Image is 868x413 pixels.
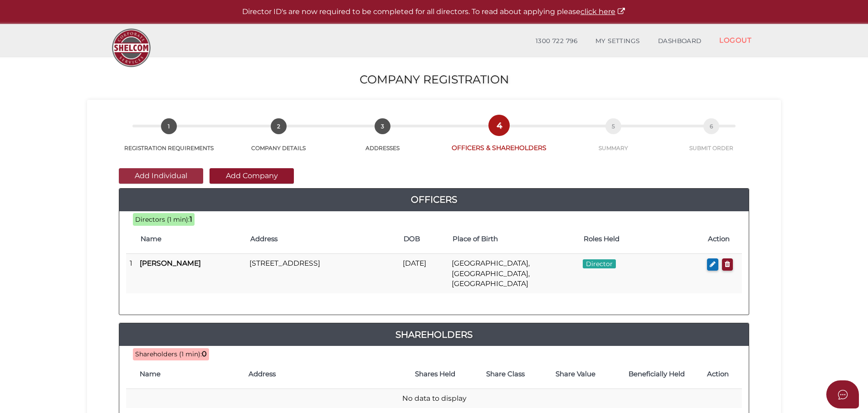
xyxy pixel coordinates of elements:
[527,32,586,50] a: 1300 722 796
[545,370,606,378] h4: Share Value
[190,215,192,224] b: 1
[707,370,737,378] h4: Action
[448,254,579,293] td: [GEOGRAPHIC_DATA], [GEOGRAPHIC_DATA], [GEOGRAPHIC_DATA]
[436,127,562,152] a: 4OFFICERS & SHAREHOLDERS
[586,32,649,50] a: MY SETTINGS
[249,370,395,378] h4: Address
[475,370,536,378] h4: Share Class
[246,254,400,293] td: [STREET_ADDRESS]
[107,24,155,72] img: Logo
[453,235,575,243] h4: Place of Birth
[826,380,859,408] button: Open asap
[126,389,742,408] td: No data to display
[491,117,507,133] span: 4
[375,118,390,134] span: 3
[161,118,177,134] span: 1
[119,192,749,207] a: Officers
[664,128,758,152] a: 6SUBMIT ORDER
[605,118,621,134] span: 5
[210,168,294,184] button: Add Company
[250,235,395,243] h4: Address
[202,350,207,358] b: 0
[399,254,448,293] td: [DATE]
[140,259,201,267] b: [PERSON_NAME]
[271,118,287,134] span: 2
[649,32,711,50] a: DASHBOARD
[710,31,761,49] a: LOGOUT
[330,128,436,152] a: 3ADDRESSES
[580,7,626,16] a: click here
[23,7,845,17] p: Director ID's are now required to be completed for all directors. To read about applying please
[119,168,203,184] button: Add Individual
[615,370,698,378] h4: Beneficially Held
[126,254,136,293] td: 1
[140,370,239,378] h4: Name
[135,350,202,358] span: Shareholders (1 min):
[562,128,664,152] a: 5SUMMARY
[404,235,444,243] h4: DOB
[110,128,228,152] a: 1REGISTRATION REQUIREMENTS
[583,259,616,268] span: Director
[228,128,329,152] a: 2COMPANY DETAILS
[708,235,737,243] h4: Action
[584,235,699,243] h4: Roles Held
[405,370,466,378] h4: Shares Held
[119,327,749,342] a: Shareholders
[703,118,719,134] span: 6
[141,235,241,243] h4: Name
[135,215,190,224] span: Directors (1 min):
